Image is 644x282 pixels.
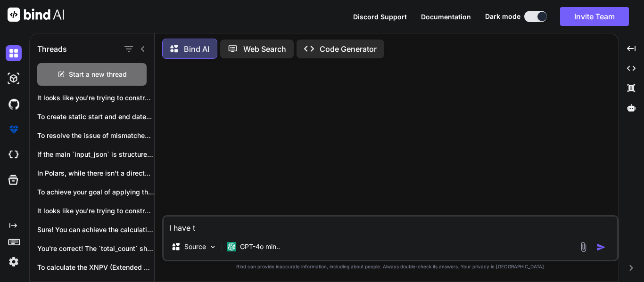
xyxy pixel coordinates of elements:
[69,70,127,79] span: Start a new thread
[37,244,154,253] p: You're correct! The `total_count` should be calculated...
[37,43,67,55] h1: Threads
[6,45,22,61] img: darkChat
[485,12,520,21] span: Dark mode
[578,242,589,252] img: attachment
[421,13,471,21] span: Documentation
[560,7,629,26] button: Invite Team
[8,8,64,22] img: Bind AI
[6,96,22,112] img: githubDark
[421,12,471,22] button: Documentation
[184,43,209,55] p: Bind AI
[37,206,154,216] p: It looks like you're trying to construct...
[209,243,217,251] img: Pick Models
[353,13,407,21] span: Discord Support
[37,150,154,159] p: If the main `input_json` is structured as...
[6,71,22,87] img: darkAi-studio
[37,93,154,103] p: It looks like you're trying to construct...
[320,43,377,55] p: Code Generator
[6,147,22,163] img: cloudideIcon
[37,225,154,234] p: Sure! You can achieve the calculation of...
[37,263,154,272] p: To calculate the XNPV (Extended Net Present...
[6,254,22,270] img: settings
[162,263,619,270] p: Bind can provide inaccurate information, including about people. Always double-check its answers....
[164,217,617,234] textarea: I have t
[227,242,236,251] img: GPT-4o mini
[6,121,22,137] img: premium
[37,112,154,121] p: To create static start and end date...
[184,242,206,251] p: Source
[353,12,407,22] button: Discord Support
[37,169,154,178] p: In Polars, while there isn't a direct...
[240,242,280,251] p: GPT-4o min..
[243,43,286,55] p: Web Search
[596,242,606,252] img: icon
[37,187,154,197] p: To achieve your goal of applying the...
[37,131,154,140] p: To resolve the issue of mismatched data...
